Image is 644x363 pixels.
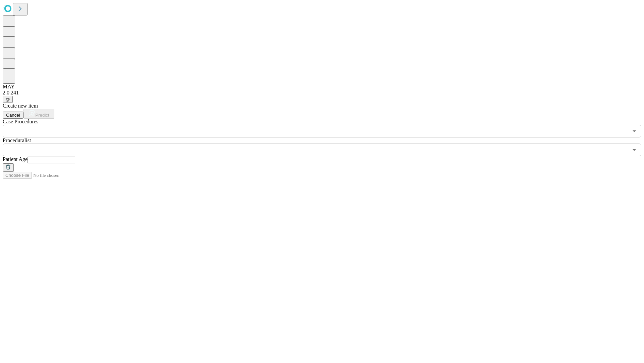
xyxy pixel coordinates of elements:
[630,145,639,155] button: Open
[23,109,54,119] button: Predict
[35,113,49,118] span: Predict
[630,126,639,136] button: Open
[3,156,28,162] span: Patient Age
[3,112,23,119] button: Cancel
[3,96,13,103] button: @
[5,97,10,102] span: @
[3,119,38,124] span: Scheduled Procedure
[6,113,20,118] span: Cancel
[3,103,38,109] span: Create new item
[3,84,641,90] div: MAY
[3,137,31,143] span: Proceduralist
[3,90,641,96] div: 2.0.241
